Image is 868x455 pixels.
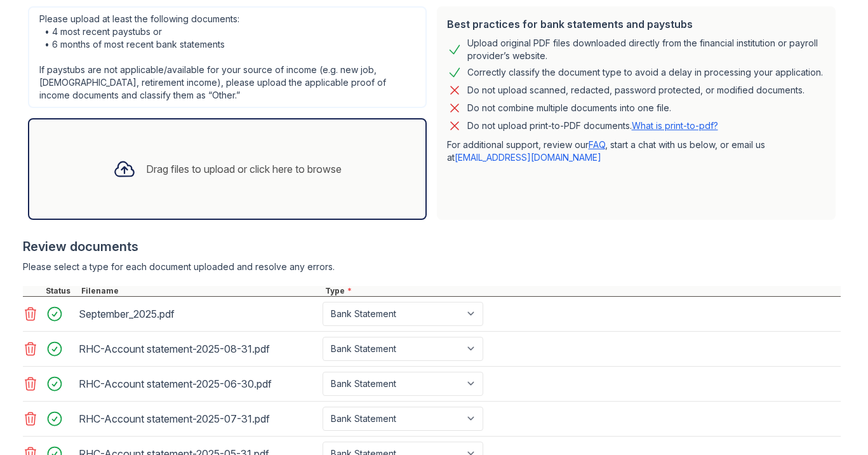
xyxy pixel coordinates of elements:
div: RHC-Account statement-2025-07-31.pdf [79,409,317,429]
a: What is print-to-pdf? [632,120,718,131]
div: Status [43,286,79,296]
div: Type [323,286,841,296]
div: Please upload at least the following documents: • 4 most recent paystubs or • 6 months of most re... [28,6,427,108]
div: Filename [79,286,323,296]
div: Drag files to upload or click here to browse [146,161,342,177]
div: Review documents [23,238,841,255]
div: Please select a type for each document uploaded and resolve any errors. [23,261,841,273]
a: [EMAIL_ADDRESS][DOMAIN_NAME] [455,152,601,163]
p: Do not upload print-to-PDF documents. [467,119,718,132]
div: RHC-Account statement-2025-06-30.pdf [79,374,317,394]
div: Upload original PDF files downloaded directly from the financial institution or payroll provider’... [467,37,825,62]
div: Do not upload scanned, redacted, password protected, or modified documents. [467,83,805,98]
a: FAQ [589,139,605,150]
div: Best practices for bank statements and paystubs [447,17,825,32]
div: Do not combine multiple documents into one file. [467,100,671,116]
div: Correctly classify the document type to avoid a delay in processing your application. [467,65,823,80]
div: September_2025.pdf [79,304,317,324]
div: RHC-Account statement-2025-08-31.pdf [79,339,317,359]
p: For additional support, review our , start a chat with us below, or email us at [447,139,825,164]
